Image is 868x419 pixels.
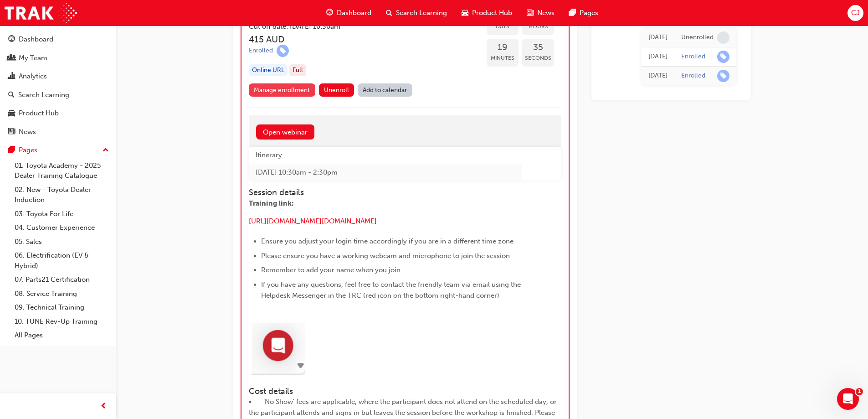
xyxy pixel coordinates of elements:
div: Pages [19,145,37,155]
span: 19 [487,42,519,53]
h4: Session details [249,188,545,198]
button: CJ [847,5,863,21]
span: CJ [851,8,860,18]
span: search-icon [8,91,15,99]
h3: 415 AUD [249,34,464,45]
span: chart-icon [8,72,15,81]
a: Manage enrollment [249,83,315,97]
button: Pages [4,142,113,159]
span: News [537,8,555,18]
span: Pages [580,8,598,18]
span: Product Hub [472,8,512,18]
a: news-iconNews [519,4,562,22]
div: Enrolled [681,72,705,80]
span: Remember to add your name when you join [261,266,401,274]
button: DashboardMy TeamAnalyticsSearch LearningProduct HubNews [4,29,113,142]
button: Unenroll [319,83,354,97]
a: Search Learning [4,87,113,103]
span: people-icon [8,54,15,62]
a: 07. Parts21 Certification [11,273,113,287]
a: News [4,124,113,140]
span: pages-icon [569,7,576,19]
span: Days [487,21,519,32]
h4: Cost details [249,387,561,397]
a: 08. Service Training [11,287,113,301]
div: Unenrolled [681,33,714,42]
div: Dashboard [19,34,53,45]
th: Itinerary [249,147,522,164]
span: car-icon [8,109,15,118]
span: Minutes [487,53,519,63]
a: 03. Toyota For Life [11,207,113,221]
div: News [19,127,36,137]
a: 01. Toyota Academy - 2025 Dealer Training Catalogue [11,159,113,183]
span: search-icon [386,7,392,19]
a: [URL][DOMAIN_NAME][DOMAIN_NAME] [249,217,377,225]
span: learningRecordVerb_NONE-icon [717,31,729,44]
span: 35 [522,42,554,53]
iframe: Intercom live chat [837,388,859,410]
span: Unenroll [324,86,349,94]
div: Enrolled [681,52,705,61]
span: Ensure you adjust your login time accordingly if you are in a different time zone [261,237,514,245]
span: pages-icon [8,146,15,155]
a: guage-iconDashboard [319,4,379,22]
img: Trak [5,3,77,23]
a: Dashboard [4,31,113,48]
span: prev-icon [100,401,107,412]
div: Online URL [249,64,288,77]
div: Tue Jul 08 2025 16:53:34 GMT+0930 (Australian Central Standard Time) [648,52,668,62]
a: 02. New - Toyota Dealer Induction [11,183,113,207]
span: Search Learning [396,8,447,18]
span: learningRecordVerb_ENROLL-icon [277,45,289,57]
a: Analytics [4,68,113,85]
a: 10. TUNE Rev-Up Training [11,315,113,329]
div: Enrolled [249,47,273,55]
div: Full [289,64,306,77]
a: Open webinar [256,124,314,140]
span: If you have any questions, feel free to contact the friendly team via email using the Helpdesk Me... [261,280,523,300]
span: guage-icon [326,7,333,19]
a: 06. Electrification (EV & Hybrid) [11,248,113,273]
a: All Pages [11,328,113,342]
a: Add to calendar [358,83,412,97]
span: news-icon [8,128,15,136]
h5: Cut off date: [DATE] 10:30am [249,22,450,31]
a: Product Hub [4,105,113,122]
span: up-icon [103,145,109,156]
div: My Team [19,53,47,63]
div: Wed Jun 25 2025 10:12:09 GMT+0930 (Australian Central Standard Time) [648,71,668,81]
a: 04. Customer Experience [11,221,113,235]
div: Tue Jul 08 2025 16:54:02 GMT+0930 (Australian Central Standard Time) [648,32,668,43]
span: guage-icon [8,36,15,44]
a: 05. Sales [11,235,113,249]
a: search-iconSearch Learning [379,4,454,22]
a: 09. Technical Training [11,300,113,315]
span: Please ensure you have a working webcam and microphone to join the session [261,252,510,260]
span: Dashboard [337,8,371,18]
td: [DATE] 10:30am - 2:30pm [249,164,522,181]
a: pages-iconPages [562,4,606,22]
a: car-iconProduct Hub [454,4,519,22]
span: news-icon [527,7,534,19]
span: Hours [522,21,554,32]
a: My Team [4,50,113,67]
div: Search Learning [18,90,69,100]
span: learningRecordVerb_ENROLL-icon [717,70,729,82]
span: Seconds [522,53,554,63]
div: Product Hub [19,108,59,119]
span: learningRecordVerb_ENROLL-icon [717,51,729,63]
span: car-icon [462,7,468,19]
span: 1 [856,388,863,395]
span: Training link: [249,199,294,207]
div: Analytics [19,71,47,82]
